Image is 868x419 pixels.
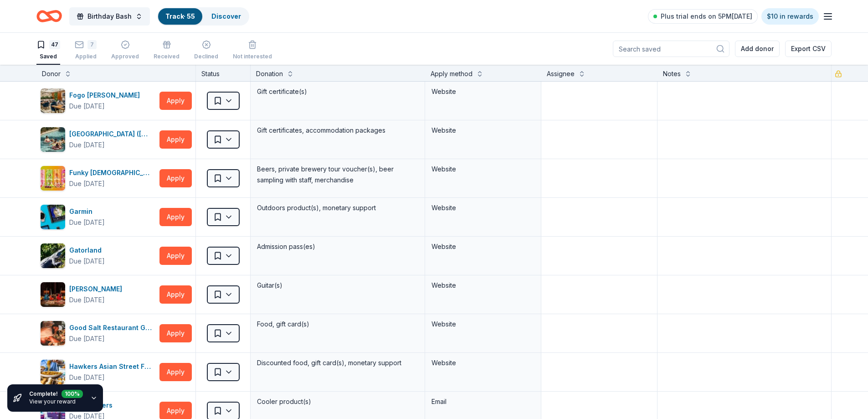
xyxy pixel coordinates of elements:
div: Hawkers Asian Street Food [69,361,156,372]
a: Discover [211,12,241,20]
button: Approved [111,36,139,65]
a: Track· 55 [165,12,195,20]
div: Received [154,53,180,60]
div: Good Salt Restaurant Group [69,322,156,333]
div: Due [DATE] [69,256,105,267]
div: Website [431,125,534,136]
img: Image for Funky Buddha [41,166,65,191]
img: Image for Gatorland [41,243,65,268]
button: Apply [159,247,192,265]
button: Export CSV [785,41,832,57]
div: 47 [49,40,60,49]
button: Image for Fogo de ChaoFogo [PERSON_NAME]Due [DATE] [40,88,156,114]
button: Declined [194,36,218,65]
a: View your reward [29,398,76,405]
div: Assignee [547,68,575,79]
div: Gift certificate(s) [256,85,419,98]
div: 100 % [62,388,83,396]
div: Due [DATE] [69,140,105,150]
button: Image for GatorlandGatorlandDue [DATE] [40,243,156,269]
button: Image for Hawkers Asian Street FoodHawkers Asian Street FoodDue [DATE] [40,359,156,385]
div: Complete! [29,390,83,398]
div: Discounted food, gift card(s), monetary support [256,357,419,369]
div: Website [431,319,534,330]
div: Website [431,280,534,291]
div: Due [DATE] [69,101,105,112]
input: Search saved [613,41,729,57]
div: Website [431,202,534,213]
div: Website [431,357,534,368]
div: Approved [111,53,139,60]
div: Status [196,65,251,81]
button: Image for Four Seasons Resort (Orlando)[GEOGRAPHIC_DATA] ([GEOGRAPHIC_DATA])Due [DATE] [40,127,156,152]
div: Due [DATE] [69,178,105,189]
a: Home [36,5,62,27]
button: Not interested [233,36,272,65]
div: Website [431,241,534,252]
img: Image for Four Seasons Resort (Orlando) [41,127,65,152]
button: Received [154,36,180,65]
div: Guitar(s) [256,279,419,292]
button: Apply [159,363,192,381]
button: Image for GarminGarminDue [DATE] [40,204,156,230]
div: Outdoors product(s), monetary support [256,202,419,214]
div: 7 [87,40,97,49]
div: Gift certificates, accommodation packages [256,124,419,137]
div: Due [DATE] [69,217,105,228]
img: Image for Fogo de Chao [41,88,65,113]
button: Image for Funky BuddhaFunky [DEMOGRAPHIC_DATA]Due [DATE] [40,166,156,191]
button: 7Applied [75,36,97,65]
button: Image for Good Salt Restaurant GroupGood Salt Restaurant GroupDue [DATE] [40,321,156,346]
div: Beers, private brewery tour voucher(s), beer sampling with staff, merchandise [256,163,419,186]
button: Apply [159,169,192,187]
img: Image for Garmin [41,205,65,229]
div: Website [431,164,534,175]
div: [PERSON_NAME] [69,284,126,295]
div: Due [DATE] [69,372,105,383]
div: Website [431,86,534,97]
button: Apply [159,130,192,149]
button: Birthday Bash [69,7,150,26]
span: Plus trial ends on 5PM[DATE] [661,11,752,22]
button: Apply [159,285,192,304]
img: Image for Hawkers Asian Street Food [41,360,65,384]
div: [GEOGRAPHIC_DATA] ([GEOGRAPHIC_DATA]) [69,129,156,140]
div: Admission pass(es) [256,240,419,253]
div: Donation [256,68,283,79]
div: Food, gift card(s) [256,318,419,331]
img: Image for Gibson [41,282,65,307]
div: Garmin [69,206,105,217]
button: Image for Gibson[PERSON_NAME]Due [DATE] [40,282,156,307]
div: Apply method [431,68,473,79]
div: Due [DATE] [69,295,105,305]
button: Apply [159,208,192,226]
button: Apply [159,324,192,342]
div: Donor [42,68,61,79]
span: Birthday Bash [87,11,132,22]
div: Applied [75,53,97,60]
div: Gatorland [69,245,105,256]
button: 47Saved [36,36,60,65]
button: Add donor [735,41,780,57]
div: Cooler product(s) [256,395,419,408]
div: Fogo [PERSON_NAME] [69,90,144,101]
a: $10 in rewards [761,8,819,25]
a: Plus trial ends on 5PM[DATE] [648,9,758,24]
div: Saved [36,53,60,60]
div: Notes [663,68,681,79]
div: Not interested [233,53,272,60]
button: Track· 55Discover [157,7,249,26]
div: Funky [DEMOGRAPHIC_DATA] [69,167,156,178]
div: Declined [194,53,218,60]
img: Image for Good Salt Restaurant Group [41,321,65,346]
button: Apply [159,92,192,110]
div: Email [431,396,534,407]
div: Due [DATE] [69,333,105,344]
